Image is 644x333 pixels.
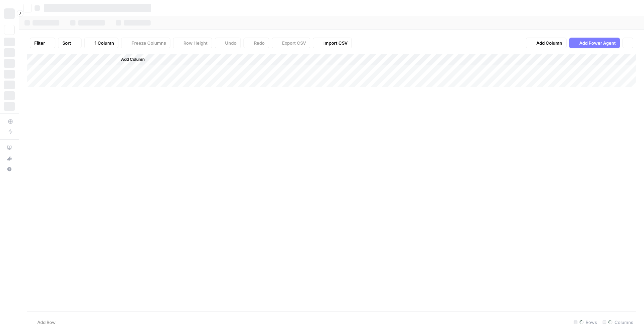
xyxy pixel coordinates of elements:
span: Add Column [536,40,562,46]
button: Import CSV [313,38,352,48]
button: 1 Column [84,38,118,48]
div: Columns [600,317,636,328]
span: Add Power Agent [579,40,616,46]
button: Filter [30,38,55,48]
button: Add Column [526,38,567,48]
button: Undo [215,38,241,48]
span: Filter [34,40,45,46]
button: Export CSV [272,38,310,48]
button: Add Power Agent [569,38,620,48]
button: Add Column [112,55,147,64]
span: Redo [254,40,265,46]
div: Rows [571,317,600,328]
span: Freeze Columns [131,40,166,46]
div: What's new? [4,153,14,163]
span: Sort [62,40,71,46]
button: Freeze Columns [121,38,170,48]
button: Add Row [27,317,60,328]
button: Help + Support [4,164,15,175]
span: 1 Column [95,40,114,46]
a: AirOps Academy [4,142,15,153]
span: Undo [225,40,236,46]
span: Import CSV [323,40,347,46]
span: Row Height [183,40,208,46]
button: Redo [244,38,269,48]
span: Add Column [121,56,145,62]
span: Export CSV [282,40,306,46]
button: Row Height [173,38,212,48]
button: What's new? [4,153,15,164]
button: Sort [58,38,82,48]
span: Add Row [37,319,56,326]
